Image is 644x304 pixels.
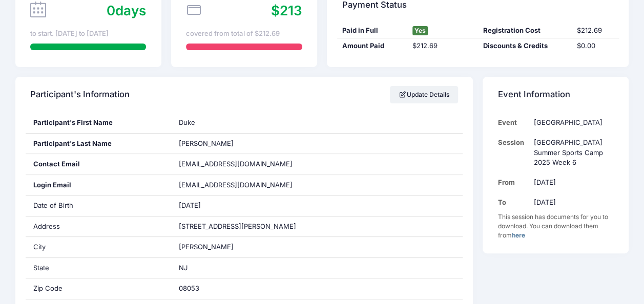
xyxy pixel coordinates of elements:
[337,26,407,36] div: Paid in Full
[498,133,529,172] td: Session
[529,192,613,212] td: [DATE]
[30,80,130,110] h4: Participant's Information
[26,134,172,154] div: Participant's Last Name
[512,231,525,239] a: here
[572,41,619,51] div: $0.00
[478,26,572,36] div: Registration Cost
[179,118,195,126] span: Duke
[179,201,201,209] span: [DATE]
[529,133,613,172] td: [GEOGRAPHIC_DATA] Summer Sports Camp 2025 Week 6
[30,29,146,39] div: to start. [DATE] to [DATE]
[179,180,307,190] span: [EMAIL_ADDRESS][DOMAIN_NAME]
[26,258,172,278] div: State
[179,243,234,251] span: [PERSON_NAME]
[478,41,572,51] div: Discounts & Credits
[529,113,613,133] td: [GEOGRAPHIC_DATA]
[498,192,529,212] td: To
[337,41,407,51] div: Amount Paid
[498,172,529,192] td: From
[179,160,293,168] span: [EMAIL_ADDRESS][DOMAIN_NAME]
[271,3,302,18] span: $213
[412,26,428,35] span: Yes
[390,86,458,103] a: Update Details
[26,113,172,133] div: Participant's First Name
[179,139,234,147] span: [PERSON_NAME]
[26,237,172,257] div: City
[498,113,529,133] td: Event
[26,216,172,237] div: Address
[572,26,619,36] div: $212.69
[407,41,477,51] div: $212.69
[26,154,172,175] div: Contact Email
[107,1,146,20] div: days
[26,175,172,196] div: Login Email
[529,172,613,192] td: [DATE]
[26,278,172,299] div: Zip Code
[179,222,296,230] span: [STREET_ADDRESS][PERSON_NAME]
[498,80,570,110] h4: Event Information
[186,29,302,39] div: covered from total of $212.69
[179,264,188,272] span: NJ
[107,3,115,18] span: 0
[26,196,172,216] div: Date of Birth
[498,212,614,240] div: This session has documents for you to download. You can download them from
[179,284,199,292] span: 08053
